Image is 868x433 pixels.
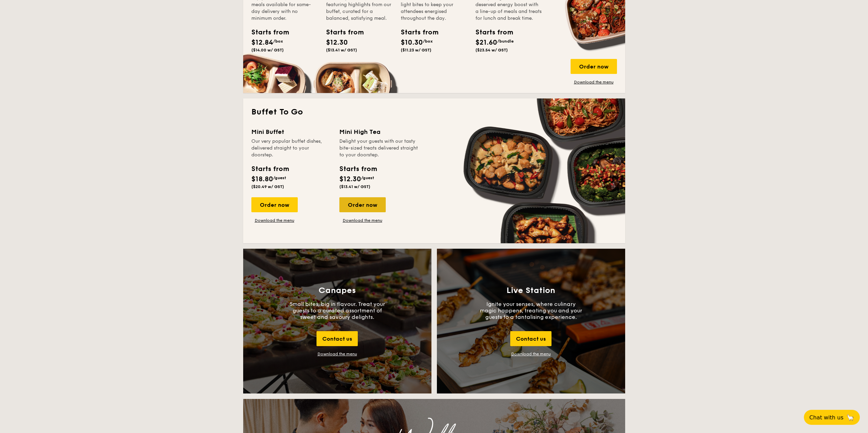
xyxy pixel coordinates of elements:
a: Download the menu [339,218,386,223]
span: ($14.00 w/ GST) [251,48,284,52]
span: /bundle [497,39,514,44]
div: Starts from [339,164,377,174]
div: Starts from [401,27,431,37]
span: $18.80 [251,175,273,183]
span: ($13.41 w/ GST) [326,48,357,52]
span: $21.60 [475,38,497,47]
span: /box [273,39,283,44]
h2: Buffet To Go [251,107,617,118]
h3: Live Station [506,286,555,295]
div: Order now [571,59,617,74]
div: Mini High Tea [339,127,419,137]
p: Ignite your senses, where culinary magic happens, treating you and your guests to a tantalising e... [480,301,582,320]
span: ($23.54 w/ GST) [475,48,508,52]
a: Download the menu [571,79,617,85]
div: Starts from [251,27,282,37]
p: Small bites, big in flavour. Treat your guests to a curated assortment of sweet and savoury delig... [286,301,388,320]
div: Our very popular buffet dishes, delivered straight to your doorstep. [251,138,331,158]
div: Download the menu [318,352,357,356]
span: /box [423,39,433,44]
span: $10.30 [401,38,423,47]
span: $12.30 [326,38,348,47]
a: Download the menu [251,218,298,223]
span: ($13.41 w/ GST) [339,184,370,189]
span: $12.84 [251,38,273,47]
span: ($20.49 w/ GST) [251,184,284,189]
span: $12.30 [339,175,361,183]
span: 🦙 [846,414,854,421]
div: Contact us [317,331,358,346]
h3: Canapes [319,286,356,295]
span: /guest [273,175,286,180]
a: Download the menu [511,352,551,356]
div: Delight your guests with our tasty bite-sized treats delivered straight to your doorstep. [339,138,419,158]
span: ($11.23 w/ GST) [401,48,431,52]
button: Chat with us🦙 [804,410,860,425]
div: Order now [339,197,386,212]
div: Mini Buffet [251,127,331,137]
div: Contact us [510,331,551,346]
div: Starts from [251,164,289,174]
span: /guest [361,175,374,180]
span: Chat with us [809,414,843,421]
div: Starts from [326,27,357,37]
div: Starts from [475,27,506,37]
div: Order now [251,197,298,212]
